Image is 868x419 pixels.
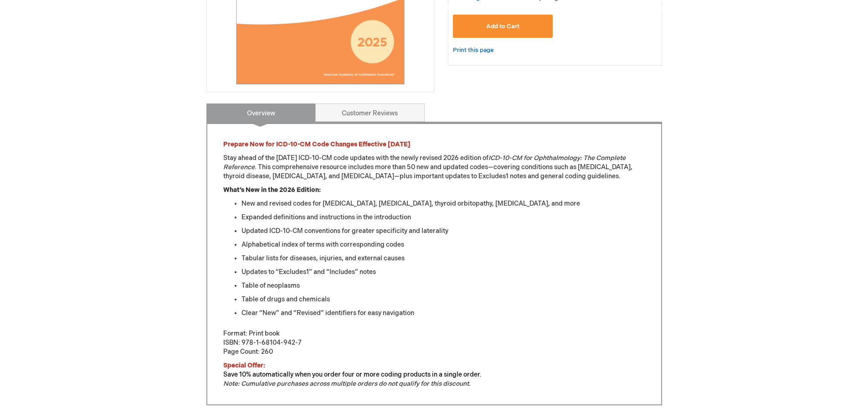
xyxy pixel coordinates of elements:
[241,281,645,290] li: Table of neoplasms
[453,45,493,56] a: Print this page
[241,240,645,249] li: Alphabetical index of terms with corresponding codes
[453,15,553,38] button: Add to Cart
[241,268,645,277] li: Updates to “Excludes1” and “Includes” notes
[223,329,645,357] p: Format: Print book ISBN: 978-1-68104-942-7 Page Count: 260
[241,295,645,304] li: Table of drugs and chemicals
[223,140,411,148] strong: Prepare Now for ICD-10-CM Code Changes Effective [DATE]
[223,380,471,388] em: Note: Cumulative purchases across multiple orders do not qualify for this discount.
[223,371,482,378] span: Save 10% automatically when you order four or more coding products in a single order.
[223,186,321,194] strong: What’s New in the 2026 Edition:
[241,213,645,222] li: Expanded definitions and instructions in the introduction
[223,362,265,369] span: Special Offer:
[223,154,645,181] p: Stay ahead of the [DATE] ICD-10-CM code updates with the newly revised 2026 edition of . This com...
[241,254,645,263] li: Tabular lists for diseases, injuries, and external causes
[206,103,316,122] a: Overview
[241,309,645,318] li: Clear “New” and “Revised” identifiers for easy navigation
[486,23,519,30] span: Add to Cart
[241,199,645,208] li: New and revised codes for [MEDICAL_DATA], [MEDICAL_DATA], thyroid orbitopathy, [MEDICAL_DATA], an...
[223,154,626,171] em: ICD-10-CM for Ophthalmology: The Complete Reference
[241,227,645,236] li: Updated ICD-10-CM conventions for greater specificity and laterality
[315,103,425,122] a: Customer Reviews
